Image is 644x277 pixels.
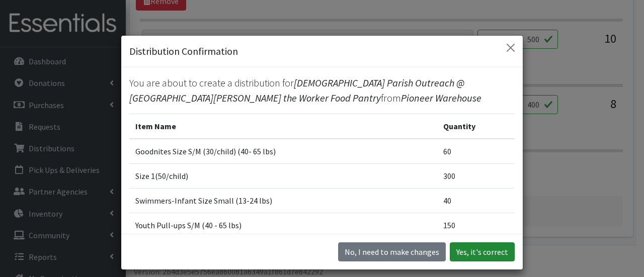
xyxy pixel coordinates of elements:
h5: Distribution Confirmation [129,44,238,59]
td: 300 [437,164,515,189]
td: Youth Pull-ups S/M (40 - 65 lbs) [129,213,437,238]
p: You are about to create a distribution for from [129,75,515,106]
button: Yes, it's correct [450,242,515,261]
td: 40 [437,189,515,213]
td: Swimmers-Infant Size Small (13-24 lbs) [129,189,437,213]
td: Size 1(50/child) [129,164,437,189]
th: Item Name [129,114,437,139]
th: Quantity [437,114,515,139]
button: Close [503,40,519,56]
span: Pioneer Warehouse [401,91,481,104]
td: Goodnites Size S/M (30/child) (40- 65 lbs) [129,139,437,164]
td: 60 [437,139,515,164]
span: [DEMOGRAPHIC_DATA] Parish Outreach @ [GEOGRAPHIC_DATA][PERSON_NAME] the Worker Food Pantry [129,76,464,104]
td: 150 [437,213,515,238]
button: No I need to make changes [338,242,446,261]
